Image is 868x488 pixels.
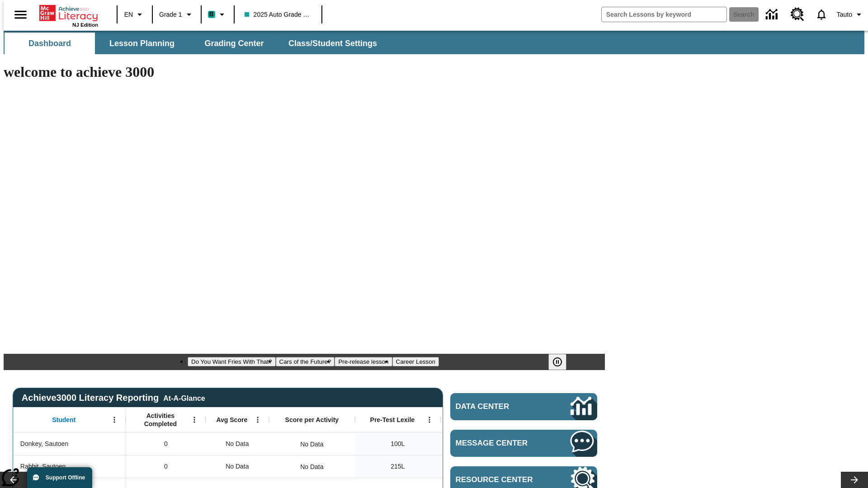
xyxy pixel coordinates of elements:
span: 0 [164,439,168,449]
span: EN [124,10,133,19]
button: Boost Class color is teal. Change class color [204,6,231,23]
span: Activities Completed [131,412,190,428]
button: Pause [548,354,566,370]
button: Lesson Planning [97,33,187,54]
button: Profile/Settings [833,6,868,23]
span: Resource Center [456,475,543,484]
button: Open Menu [423,413,436,427]
div: Home [39,3,98,28]
div: SubNavbar [4,31,864,54]
a: Message Center [450,430,597,457]
div: No Data, Donkey, Sautoen [296,435,328,453]
button: Open side menu [7,1,34,28]
a: Data Center [760,2,785,27]
button: Slide 2 Cars of the Future? [276,357,335,366]
button: Grade: Grade 1, Select a grade [156,6,198,23]
span: Score per Activity [285,416,339,424]
span: Student [52,416,75,424]
span: 0 [164,462,168,471]
button: Slide 3 Pre-release lesson [335,357,392,366]
span: Data Center [456,402,540,411]
div: Pause [548,354,576,370]
button: Lesson carousel, Next [841,472,868,488]
span: NJ Edition [72,22,98,28]
h1: welcome to achieve 3000 [4,64,605,80]
span: No Data [221,457,253,476]
div: At-A-Glance [163,393,205,403]
span: Lesson Planning [109,38,175,49]
span: Donkey, Sautoen [20,439,68,449]
div: 0, Donkey, Sautoen [126,432,206,455]
a: Notifications [810,3,833,26]
a: Data Center [450,393,597,420]
span: Tauto [837,10,852,19]
button: Grading Center [189,33,279,54]
input: search field [602,7,726,22]
span: 215 Lexile, Rabbit, Sautoen [391,462,405,471]
span: 2025 Auto Grade 1 A [245,10,311,19]
span: Message Center [456,439,543,448]
button: Open Menu [188,413,201,427]
a: Home [39,4,98,22]
button: Language: EN, Select a language [120,6,149,23]
div: Beginning reader 215 Lexile, ER, Based on the Lexile Reading measure, student is an Emerging Read... [441,455,527,478]
span: Dashboard [28,38,71,49]
span: 100 Lexile, Donkey, Sautoen [391,439,405,449]
span: Grading Center [204,38,264,49]
span: Class/Student Settings [288,38,377,49]
button: Dashboard [5,33,95,54]
span: Support Offline [46,474,85,481]
span: Grade 1 [159,10,182,19]
div: No Data, Rabbit, Sautoen [296,458,328,476]
button: Slide 4 Career Lesson [392,357,439,366]
div: No Data, Donkey, Sautoen [206,432,269,455]
button: Open Menu [108,413,121,427]
div: No Data, Rabbit, Sautoen [206,455,269,478]
span: Avg Score [216,416,247,424]
button: Slide 1 Do You Want Fries With That? [188,357,276,366]
div: SubNavbar [4,33,385,54]
span: No Data [221,435,253,453]
span: Achieve3000 Literacy Reporting [22,393,205,403]
button: Class/Student Settings [281,33,384,54]
span: B [209,9,214,20]
a: Resource Center, Will open in new tab [785,2,810,27]
button: Open Menu [251,413,264,427]
div: 0, Rabbit, Sautoen [126,455,206,478]
div: Beginning reader 100 Lexile, ER, Based on the Lexile Reading measure, student is an Emerging Read... [441,432,527,455]
span: Pre-Test Lexile [370,416,415,424]
span: Rabbit, Sautoen [20,462,66,471]
button: Support Offline [27,467,92,488]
